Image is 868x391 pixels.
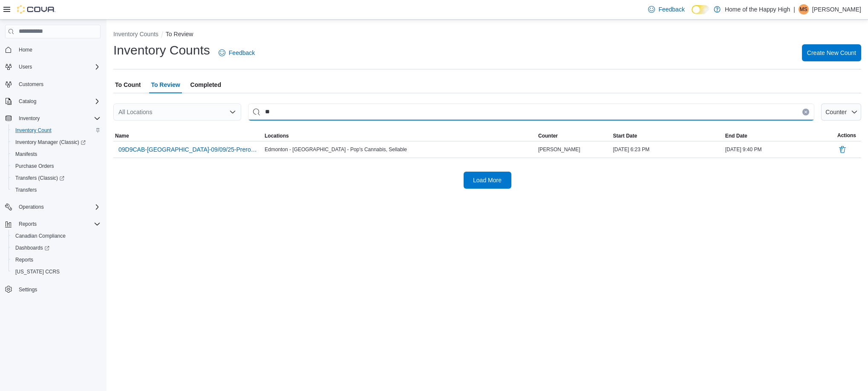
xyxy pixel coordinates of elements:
span: Operations [15,202,101,212]
button: End Date [724,131,836,141]
a: [US_STATE] CCRS [12,267,63,277]
span: To Review [151,76,180,93]
a: Transfers [12,185,40,195]
a: Home [15,45,36,55]
span: 09D9CAB-[GEOGRAPHIC_DATA]-09/09/25-Prerolls&Vapes [118,145,258,154]
span: Manifests [15,151,37,158]
span: Catalog [15,96,101,106]
a: Dashboards [12,243,53,253]
span: Completed [190,76,221,93]
span: Dashboards [12,243,101,253]
button: Transfers [9,184,104,196]
span: Reports [15,256,33,263]
a: Inventory Manager (Classic) [12,137,89,147]
span: Locations [265,132,289,139]
a: Inventory Manager (Classic) [9,136,104,148]
p: [PERSON_NAME] [812,4,861,14]
span: Users [15,62,101,72]
span: Customers [19,81,43,88]
a: Transfers (Classic) [9,172,104,184]
button: Counter [536,131,611,141]
a: Manifests [12,149,40,159]
img: Cova [17,5,55,14]
span: Load More [473,176,502,184]
span: Canadian Compliance [15,233,66,239]
div: [DATE] 9:40 PM [724,144,836,155]
p: | [793,4,795,14]
button: Inventory Counts [113,31,159,37]
span: MS [800,4,807,14]
div: [DATE] 6:23 PM [611,144,724,155]
a: Feedback [645,1,688,18]
span: Inventory [15,113,101,124]
span: Settings [19,286,37,293]
button: Settings [2,283,104,295]
a: Reports [12,255,37,265]
button: Manifests [9,148,104,160]
span: Users [19,63,32,70]
button: 09D9CAB-[GEOGRAPHIC_DATA]-09/09/25-Prerolls&Vapes [115,143,261,156]
input: This is a search bar. After typing your query, hit enter to filter the results lower in the page. [248,103,814,121]
a: Purchase Orders [12,161,58,171]
button: Counter [821,103,861,121]
a: Settings [15,285,40,295]
button: Customers [2,78,104,90]
a: Canadian Compliance [12,231,69,241]
button: Clear input [802,109,809,115]
span: Canadian Compliance [12,231,101,241]
a: Customers [15,79,47,89]
span: Transfers (Classic) [12,173,101,183]
span: Catalog [19,98,36,105]
div: Matthew Sheculski [799,4,809,14]
span: Inventory Count [15,127,52,134]
span: Home [15,44,101,55]
span: Actions [837,132,856,139]
button: Users [15,62,35,72]
span: Settings [15,284,101,294]
span: Purchase Orders [12,161,101,171]
button: Home [2,43,104,56]
button: Create New Count [802,44,861,61]
button: Catalog [2,95,104,107]
span: To Count [115,76,141,93]
span: End Date [725,132,747,139]
button: Name [113,131,263,141]
span: Feedback [229,49,255,57]
span: Operations [19,204,44,210]
button: Reports [9,254,104,266]
span: [PERSON_NAME] [538,146,580,153]
span: Dashboards [15,244,49,251]
span: Customers [15,79,101,89]
span: Counter [825,109,847,115]
span: Inventory Manager (Classic) [12,137,101,147]
span: Transfers [12,185,101,195]
button: Operations [15,202,47,212]
button: Purchase Orders [9,160,104,172]
button: Locations [263,131,536,141]
span: Start Date [613,132,637,139]
span: Reports [12,255,101,265]
button: Operations [2,201,104,213]
button: [US_STATE] CCRS [9,266,104,278]
p: Home of the Happy High [725,4,790,14]
span: Create New Count [807,49,856,57]
span: Purchase Orders [15,163,54,170]
span: [US_STATE] CCRS [15,268,60,275]
span: Transfers [15,187,37,193]
span: Counter [538,132,558,139]
button: Inventory [2,112,104,124]
div: Edmonton - [GEOGRAPHIC_DATA] - Pop's Cannabis, Sellable [263,144,536,155]
nav: Complex example [5,40,101,318]
span: Feedback [658,5,684,14]
span: Reports [15,219,101,229]
span: Washington CCRS [12,267,101,277]
nav: An example of EuiBreadcrumbs [113,30,861,40]
span: Reports [19,221,37,227]
button: Canadian Compliance [9,230,104,242]
a: Dashboards [9,242,104,254]
span: Transfers (Classic) [15,175,64,181]
h1: Inventory Counts [113,42,210,59]
span: Inventory Manager (Classic) [15,139,86,146]
button: Catalog [15,96,40,106]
